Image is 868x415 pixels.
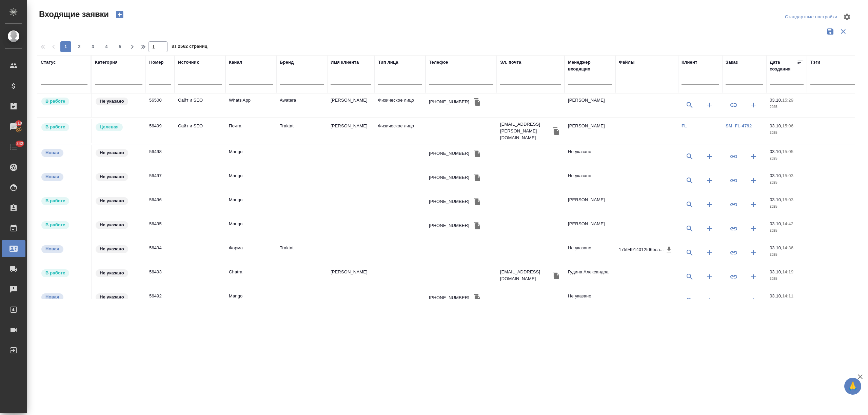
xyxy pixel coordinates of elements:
td: Traktat [276,241,327,265]
span: 310 [11,120,26,127]
p: 15:29 [782,98,793,103]
div: Эл. почта [500,59,521,66]
p: 15:05 [782,149,793,154]
td: 56500 [146,94,175,117]
td: 56494 [146,241,175,265]
button: Привязать к существующему заказу [726,293,742,309]
td: Не указано [565,241,615,265]
button: Выбрать клиента [682,293,698,309]
button: Создать клиента [701,196,717,213]
span: 🙏 [847,379,859,393]
div: [PHONE_NUMBER] [429,294,469,301]
td: Не указано [565,289,615,313]
td: 56497 [146,169,175,193]
button: Выбрать клиента [682,269,698,285]
button: Привязать к существующему заказу [726,245,742,261]
button: 2 [74,41,85,52]
a: FL [682,123,687,128]
p: Не указано [100,173,124,180]
button: Скопировать [472,148,482,159]
button: Привязать к существующему заказу [726,196,742,213]
p: 2025 [770,203,804,210]
button: Создать клиента [701,293,717,309]
div: Бренд [280,59,294,66]
p: В работе [45,270,65,276]
span: Настроить таблицу [839,9,855,25]
button: Создать клиента [701,221,717,237]
button: Скопировать [472,293,482,303]
p: Новая [45,246,59,252]
span: 3 [87,43,98,50]
p: В работе [45,124,65,130]
p: Не указано [100,149,124,156]
a: 310 [2,118,25,135]
p: Не указано [100,294,124,300]
p: 03.10, [770,149,782,154]
button: Сбросить фильтры [837,25,850,38]
td: Не указано [565,145,615,169]
button: Создать клиента [701,269,717,285]
p: 2025 [770,129,804,136]
td: Awatera [276,94,327,117]
p: 14:11 [782,293,793,298]
p: 17594914012fd6bea... [619,246,664,253]
button: Создать клиента [701,97,717,113]
td: Форма [225,241,276,265]
td: [PERSON_NAME] [327,94,375,117]
p: Не указано [100,198,124,204]
td: Сайт и SEO [175,94,225,117]
a: SM_FL-4792 [726,123,752,128]
td: 56496 [146,193,175,217]
div: Канал [229,59,242,66]
td: Почта [225,119,276,143]
div: Источник [178,59,199,66]
button: Скопировать [472,196,482,207]
div: Тэги [810,59,820,66]
p: 2025 [770,275,804,282]
a: 242 [2,139,25,155]
td: Mango [225,193,276,217]
td: Whats App [225,94,276,117]
td: 56492 [146,289,175,313]
p: [EMAIL_ADDRESS][DOMAIN_NAME] [500,269,551,282]
button: Скопировать [472,172,482,183]
td: Mango [225,217,276,241]
button: Привязать к существующему заказу [726,172,742,189]
p: Не указано [100,222,124,228]
p: Новая [45,173,59,180]
p: [EMAIL_ADDRESS][PERSON_NAME][DOMAIN_NAME] [500,121,551,141]
p: 03.10, [770,123,782,128]
span: 242 [12,140,27,147]
button: Создать заказ [745,293,762,309]
p: 2025 [770,179,804,186]
div: Категория [95,59,118,66]
div: Присваивается автоматически после выбора менеджера. Заявка передается КМу и биздеву на расчет и д... [41,123,87,132]
td: Гудина Александра [565,265,615,289]
td: [PERSON_NAME] [565,193,615,217]
td: Chatra [225,265,276,289]
button: Создать заказ [745,245,762,261]
div: Присваивается автоматически после выбора менеджера. Заявка передается КМу и биздеву на расчет и д... [41,269,87,278]
td: 56498 [146,145,175,169]
button: 🙏 [844,378,861,395]
td: Mango [225,289,276,313]
button: Привязать к существующему заказу [726,97,742,113]
div: Присваивается автоматически после выбора менеджера. Заявка передается КМу и биздеву на расчет и д... [41,221,87,230]
button: Создать заказ [745,196,762,213]
td: Traktat [276,119,327,143]
div: Клиент [682,59,697,66]
p: В работе [45,222,65,228]
p: 03.10, [770,98,782,103]
button: Привязать к существующему заказу [726,221,742,237]
button: Выбрать клиента [682,196,698,213]
div: Менеджер входящих [568,59,612,72]
p: Целевая [100,124,119,130]
span: из 2562 страниц [172,42,208,52]
td: [PERSON_NAME] [327,265,375,289]
button: Скопировать [551,126,561,136]
td: [PERSON_NAME] [565,94,615,117]
div: Файлы [619,59,634,66]
span: 2 [74,43,85,50]
button: Скопировать [472,221,482,231]
p: 03.10, [770,197,782,202]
